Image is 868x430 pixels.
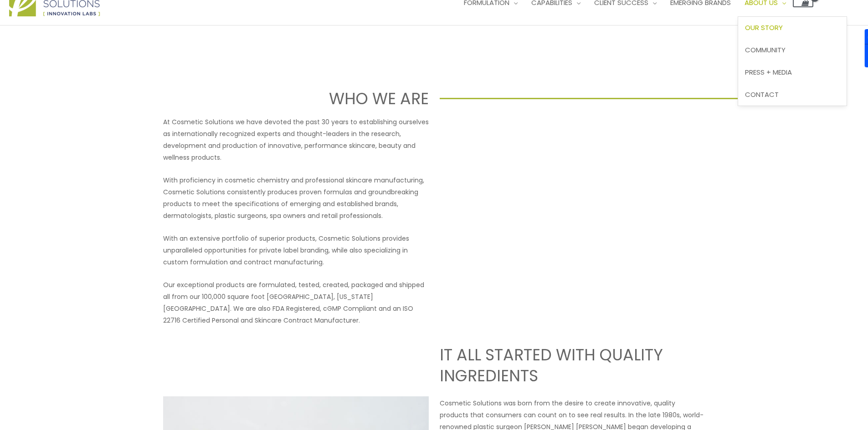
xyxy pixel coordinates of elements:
p: With an extensive portfolio of superior products, Cosmetic Solutions provides unparalleled opport... [163,233,429,268]
span: Press + Media [745,67,792,77]
a: Press + Media [738,61,847,83]
a: Contact [738,83,847,106]
a: Community [738,39,847,61]
p: Our exceptional products are formulated, tested, created, packaged and shipped all from our 100,0... [163,279,429,326]
h2: IT ALL STARTED WITH QUALITY INGREDIENTS [440,344,705,386]
p: At Cosmetic Solutions we have devoted the past 30 years to establishing ourselves as internationa... [163,116,429,163]
iframe: Get to know Cosmetic Solutions Private Label Skin Care [440,116,705,265]
span: Community [745,45,786,55]
h1: WHO WE ARE [56,87,429,110]
span: Our Story [745,23,783,32]
p: With proficiency in cosmetic chemistry and professional skincare manufacturing, Cosmetic Solution... [163,174,429,222]
span: Contact [745,90,779,99]
a: Our Story [738,17,847,39]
